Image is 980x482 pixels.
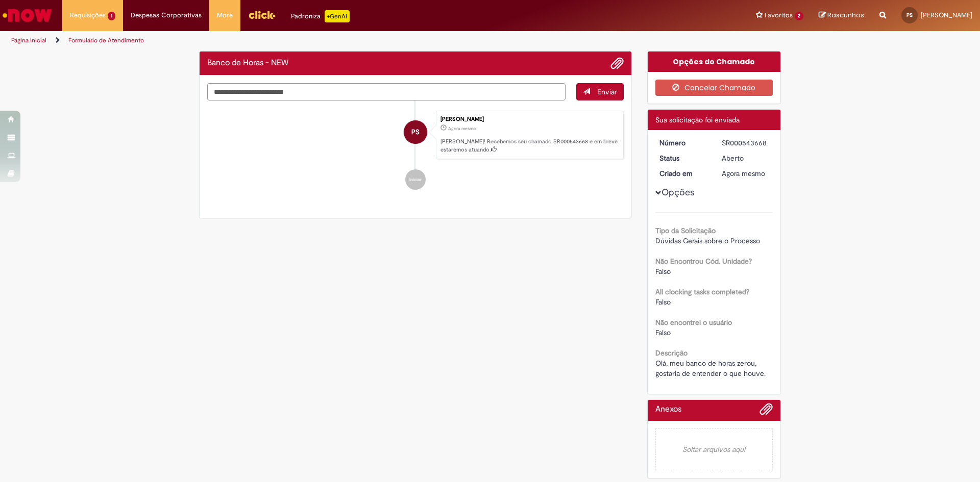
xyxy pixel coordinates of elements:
time: 01/09/2025 09:04:45 [722,169,765,178]
span: Olá, meu banco de horas zerou, gostaria de entender o que houve. [655,359,766,378]
dt: Número [652,138,715,148]
span: PS [906,12,913,18]
b: All clocking tasks completed? [655,287,749,296]
button: Adicionar anexos [610,57,624,70]
time: 01/09/2025 09:04:45 [448,125,476,132]
b: Tipo da Solicitação [655,226,716,235]
button: Enviar [576,83,624,100]
span: Enviar [597,87,617,96]
span: Rascunhos [827,10,864,20]
b: Não encontrei o usuário [655,318,732,327]
span: Despesas Corporativas [131,10,202,20]
div: Padroniza [291,10,350,22]
span: Favoritos [765,10,793,20]
b: Não Encontrou Cód. Unidade? [655,257,752,266]
div: [PERSON_NAME] [440,116,618,122]
ul: Trilhas de página [8,31,646,50]
li: Pedro Henrique Volpi Da Silva [207,111,624,160]
div: Aberto [722,153,769,163]
span: Falso [655,328,671,337]
img: ServiceNow [1,5,54,26]
button: Cancelar Chamado [655,80,773,96]
span: PS [411,120,420,144]
a: Página inicial [11,36,46,44]
dt: Criado em [652,168,715,179]
span: More [217,10,233,20]
div: SR000543668 [722,138,769,148]
span: [PERSON_NAME] [921,11,972,19]
h2: Anexos [655,405,681,414]
span: Falso [655,267,671,276]
a: Rascunhos [819,11,864,20]
span: 2 [795,12,803,20]
span: Falso [655,297,671,307]
span: 1 [108,12,115,20]
span: Sua solicitação foi enviada [655,115,740,124]
span: Dúvidas Gerais sobre o Processo [655,236,760,245]
b: Descrição [655,348,688,358]
div: Opções do Chamado [648,52,781,72]
p: +GenAi [325,10,350,22]
p: [PERSON_NAME]! Recebemos seu chamado SR000543668 e em breve estaremos atuando. [440,138,618,154]
a: Formulário de Atendimento [68,36,144,44]
span: Agora mesmo [722,169,765,178]
div: 01/09/2025 09:04:45 [722,168,769,179]
span: Agora mesmo [448,125,476,132]
h2: Banco de Horas - NEW Histórico de tíquete [207,59,288,68]
textarea: Digite sua mensagem aqui... [207,83,566,100]
img: click_logo_yellow_360x200.png [248,7,276,22]
div: Pedro Henrique Volpi Da Silva [404,120,427,144]
dt: Status [652,153,715,163]
span: Requisições [70,10,106,20]
em: Soltar arquivos aqui [655,428,773,470]
ul: Histórico de tíquete [207,100,624,200]
button: Adicionar anexos [759,402,773,421]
